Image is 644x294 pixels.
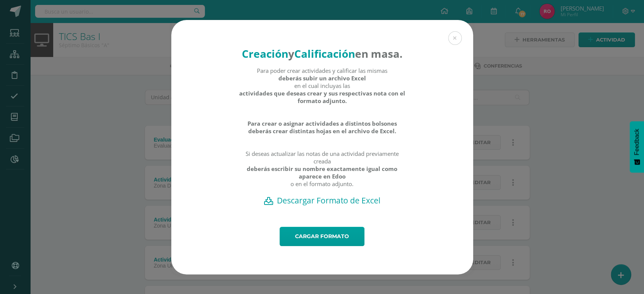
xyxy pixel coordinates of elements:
[278,74,366,82] strong: deberás subir un archivo Excel
[294,46,355,61] strong: Calificación
[238,89,406,105] strong: actividades que deseas crear y sus respectivas nota con el formato adjunto.
[630,121,644,172] button: Feedback - Mostrar encuesta
[280,227,364,246] a: Cargar formato
[238,46,406,61] h4: en masa.
[448,31,462,45] button: Close (Esc)
[242,46,288,61] strong: Creación
[238,120,406,135] strong: Para crear o asignar actividades a distintos bolsones deberás crear distintas hojas en el archivo...
[238,67,406,195] div: Para poder crear actividades y calificar las mismas en el cual incluyas las Si deseas actualizar ...
[633,129,640,155] span: Feedback
[288,46,294,61] strong: y
[184,195,460,206] a: Descargar Formato de Excel
[238,165,406,180] strong: deberás escribir su nombre exactamente igual como aparece en Edoo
